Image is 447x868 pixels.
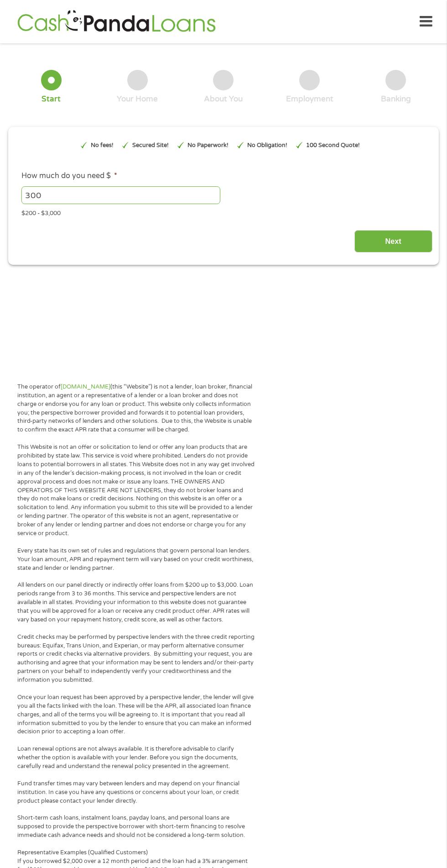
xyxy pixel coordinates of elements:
p: All lenders on our panel directly or indirectly offer loans from $200 up to $3,000. Loan periods ... [17,581,255,624]
div: Employment [286,94,333,104]
a: [DOMAIN_NAME] [61,383,110,390]
img: GetLoanNow Logo [15,9,218,35]
p: Short-term cash loans, instalment loans, payday loans, and personal loans are supposed to provide... [17,814,255,840]
p: No fees! [91,141,114,150]
p: 100 Second Quote! [306,141,360,150]
p: Every state has its own set of rules and regulations that govern personal loan lenders. Your loan... [17,547,255,573]
p: Fund transfer times may vary between lenders and may depend on your financial institution. In cas... [17,779,255,805]
p: Credit checks may be performed by perspective lenders with the three credit reporting bureaus: Eq... [17,633,255,684]
div: Start [42,94,61,104]
p: No Paperwork! [187,141,229,150]
p: Once your loan request has been approved by a perspective lender, the lender will give you all th... [17,693,255,736]
p: This Website is not an offer or solicitation to lend or offer any loan products that are prohibit... [17,443,255,538]
div: About You [204,94,243,104]
label: How much do you need $ [21,171,117,181]
p: The operator of (this “Website”) is not a lender, loan broker, financial institution, an agent or... [17,383,255,434]
div: $200 - $3,000 [21,205,426,218]
p: Loan renewal options are not always available. It is therefore advisable to clarify whether the o... [17,745,255,771]
div: Your Home [117,94,158,104]
input: Next [354,230,432,253]
p: No Obligation! [247,141,287,150]
p: Secured Site! [132,141,169,150]
div: Banking [381,94,411,104]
